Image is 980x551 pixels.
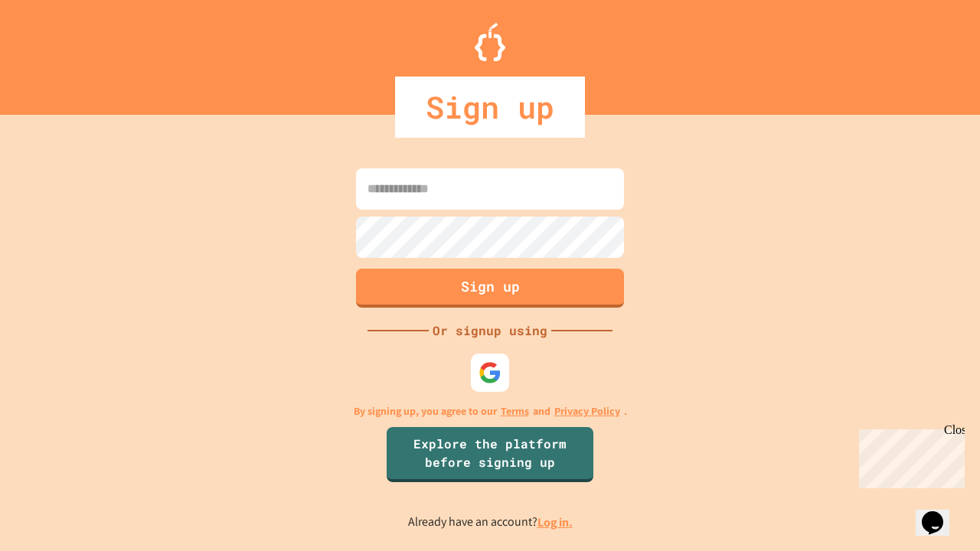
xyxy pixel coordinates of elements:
[354,403,627,419] p: By signing up, you agree to our and .
[6,6,106,97] div: Chat with us now!Close
[395,77,585,138] div: Sign up
[387,427,593,482] a: Explore the platform before signing up
[537,514,573,530] a: Log in.
[356,269,624,308] button: Sign up
[475,23,505,61] img: Logo.svg
[554,403,620,419] a: Privacy Policy
[501,403,529,419] a: Terms
[408,513,573,532] p: Already have an account?
[479,361,501,384] img: google-icon.svg
[853,423,965,488] iframe: chat widget
[429,321,551,340] div: Or signup using
[916,490,965,536] iframe: chat widget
